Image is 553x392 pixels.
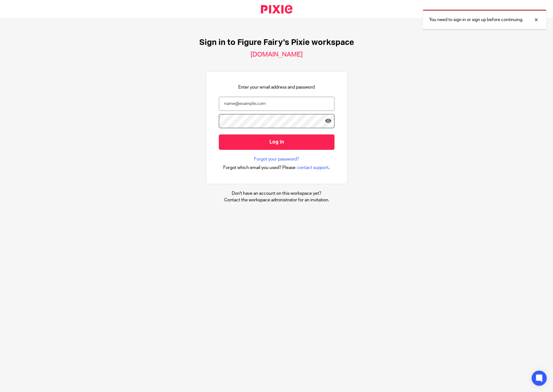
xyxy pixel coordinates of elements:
span: contact support [297,165,329,171]
div: . [223,164,330,171]
h1: Sign in to Figure Fairy's Pixie workspace [199,38,354,47]
input: Log in [219,134,335,150]
p: Don't have an account on this workspace yet? [224,190,329,197]
p: Enter your email address and password [238,84,315,90]
a: Forgot your password? [254,156,299,162]
span: Forgot which email you used? Please [223,165,296,171]
p: Contact the workspace administrator for an invitation. [224,197,329,203]
input: name@example.com [219,97,335,111]
h2: [DOMAIN_NAME] [251,51,303,59]
p: You need to sign in or sign up before continuing. [429,17,523,23]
